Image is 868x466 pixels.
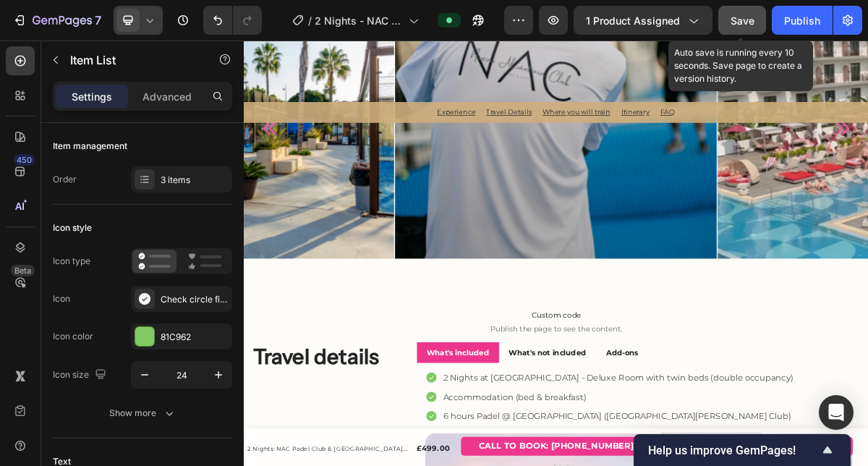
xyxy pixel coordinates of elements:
span: Help us improve GemPages! [648,444,819,457]
div: Undo/Redo [203,6,262,35]
iframe: Design area [244,41,868,466]
div: Icon [53,292,70,305]
strong: Add-ons [503,428,548,441]
div: Icon style [53,221,92,234]
a: Where you will train [416,93,510,105]
a: Itinerary [525,93,564,105]
button: Carousel Next Arrow [807,98,856,148]
span: Publish the page to see the content. [11,394,857,408]
button: Carousel Back Arrow [12,98,61,148]
div: Icon color [53,330,93,343]
span: Custom code [11,373,857,391]
div: Icon type [53,255,90,268]
div: 81C962 [161,331,229,344]
button: Show survey - Help us improve GemPages! [648,441,836,459]
div: Order [53,173,77,186]
div: Item management [53,140,127,153]
div: Show more [109,406,176,420]
button: Save [718,6,766,35]
strong: What's included [254,428,341,441]
h2: Travel details [11,420,217,460]
span: 2 Nights - NAC Padel Club & [GEOGRAPHIC_DATA], [GEOGRAPHIC_DATA] [315,13,403,28]
div: 450 [14,154,35,166]
p: Item List [70,51,193,69]
button: 7 [6,6,108,35]
p: 7 [95,12,101,29]
span: / [308,13,312,28]
span: Save [731,14,754,27]
button: Show more [53,400,232,426]
div: Icon size [53,365,109,385]
strong: What's not included [368,428,476,441]
div: Check circle filled [161,293,229,306]
button: 1 product assigned [574,6,712,35]
div: Beta [11,265,35,276]
p: Settings [72,89,112,104]
p: Advanced [142,89,192,104]
button: Publish [772,6,833,35]
a: Experience [269,93,323,105]
div: Open Intercom Messenger [819,395,854,430]
a: FAQ [579,93,600,105]
a: Travel Details [338,93,401,105]
div: Publish [784,13,820,28]
span: 1 product assigned [586,13,680,28]
div: 3 items [161,174,229,187]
